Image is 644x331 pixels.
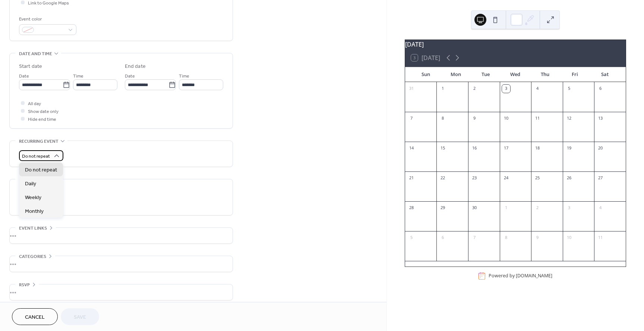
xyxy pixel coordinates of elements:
[502,234,510,242] div: 8
[565,234,573,242] div: 10
[25,166,57,174] span: Do not repeat
[560,67,590,82] div: Fri
[565,144,573,152] div: 19
[125,63,146,70] div: End date
[19,224,47,232] span: Event links
[439,234,447,242] div: 6
[533,114,542,123] div: 11
[533,85,542,93] div: 4
[439,174,447,182] div: 22
[470,174,479,182] div: 23
[125,72,135,80] span: Date
[19,253,46,261] span: Categories
[533,174,542,182] div: 25
[533,144,542,152] div: 18
[596,114,604,123] div: 13
[28,116,56,123] span: Hide end time
[470,144,479,152] div: 16
[25,180,36,188] span: Daily
[533,204,542,212] div: 2
[470,85,479,93] div: 2
[25,208,44,215] span: Monthly
[489,272,552,279] div: Powered by
[596,144,604,152] div: 20
[516,272,552,279] a: [DOMAIN_NAME]
[10,256,233,272] div: •••
[19,281,30,289] span: RSVP
[565,85,573,93] div: 5
[439,85,447,93] div: 1
[10,284,233,300] div: •••
[73,72,83,80] span: Time
[565,204,573,212] div: 3
[407,85,416,93] div: 31
[25,194,41,202] span: Weekly
[596,204,604,212] div: 4
[596,174,604,182] div: 27
[22,152,50,161] span: Do not repeat
[19,63,42,70] div: Start date
[10,228,233,243] div: •••
[25,313,45,321] span: Cancel
[19,72,29,80] span: Date
[565,114,573,123] div: 12
[533,234,542,242] div: 9
[405,40,626,49] div: [DATE]
[12,308,58,325] button: Cancel
[471,67,501,82] div: Tue
[596,234,604,242] div: 11
[502,204,510,212] div: 1
[565,174,573,182] div: 26
[502,114,510,123] div: 10
[439,204,447,212] div: 29
[439,144,447,152] div: 15
[502,85,510,93] div: 3
[502,144,510,152] div: 17
[407,204,416,212] div: 28
[19,138,59,145] span: Recurring event
[19,15,75,23] div: Event color
[407,114,416,123] div: 7
[590,67,620,82] div: Sat
[502,174,510,182] div: 24
[19,50,52,58] span: Date and time
[470,234,479,242] div: 7
[179,72,189,80] span: Time
[28,108,59,116] span: Show date only
[470,114,479,123] div: 9
[407,144,416,152] div: 14
[596,85,604,93] div: 6
[470,204,479,212] div: 30
[441,67,471,82] div: Mon
[28,100,41,108] span: All day
[439,114,447,123] div: 8
[407,234,416,242] div: 5
[407,174,416,182] div: 21
[530,67,560,82] div: Thu
[411,67,441,82] div: Sun
[501,67,530,82] div: Wed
